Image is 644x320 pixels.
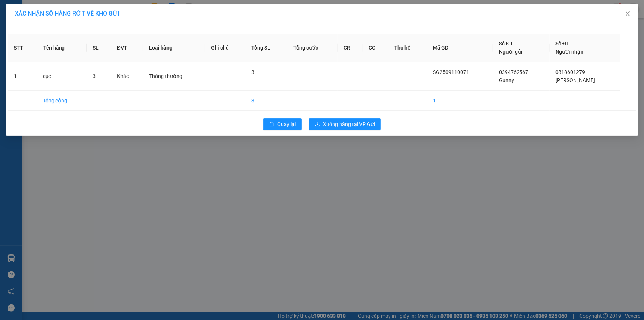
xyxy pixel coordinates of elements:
[499,49,523,55] span: Người gửi
[315,122,320,127] span: download
[363,34,389,62] th: CC
[111,34,144,62] th: ĐVT
[251,69,254,75] span: 3
[111,62,144,91] td: Khác
[499,69,528,75] span: 0394762567
[8,62,37,91] td: 1
[143,62,205,91] td: Thông thường
[555,77,595,83] span: [PERSON_NAME]
[269,122,274,127] span: rollback
[93,73,96,79] span: 3
[245,91,287,111] td: 3
[427,91,493,111] td: 1
[499,41,513,47] span: Số ĐT
[287,34,338,62] th: Tổng cước
[427,34,493,62] th: Mã GD
[555,49,583,55] span: Người nhận
[277,120,296,128] span: Quay lại
[37,91,87,111] td: Tổng cộng
[8,34,37,62] th: STT
[245,34,287,62] th: Tổng SL
[555,69,585,75] span: 0818601279
[15,10,120,17] span: XÁC NHẬN SỐ HÀNG RỚT VỀ KHO GỬI
[37,62,87,91] td: cục
[37,34,87,62] th: Tên hàng
[205,34,246,62] th: Ghi chú
[617,4,638,24] button: Close
[323,120,375,128] span: Xuống hàng tại VP Gửi
[87,34,111,62] th: SL
[433,69,469,75] span: SG2509110071
[338,34,363,62] th: CR
[625,11,631,17] span: close
[143,34,205,62] th: Loại hàng
[499,77,514,83] span: Gunny
[309,118,381,130] button: downloadXuống hàng tại VP Gửi
[388,34,427,62] th: Thu hộ
[555,41,569,47] span: Số ĐT
[263,118,302,130] button: rollbackQuay lại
